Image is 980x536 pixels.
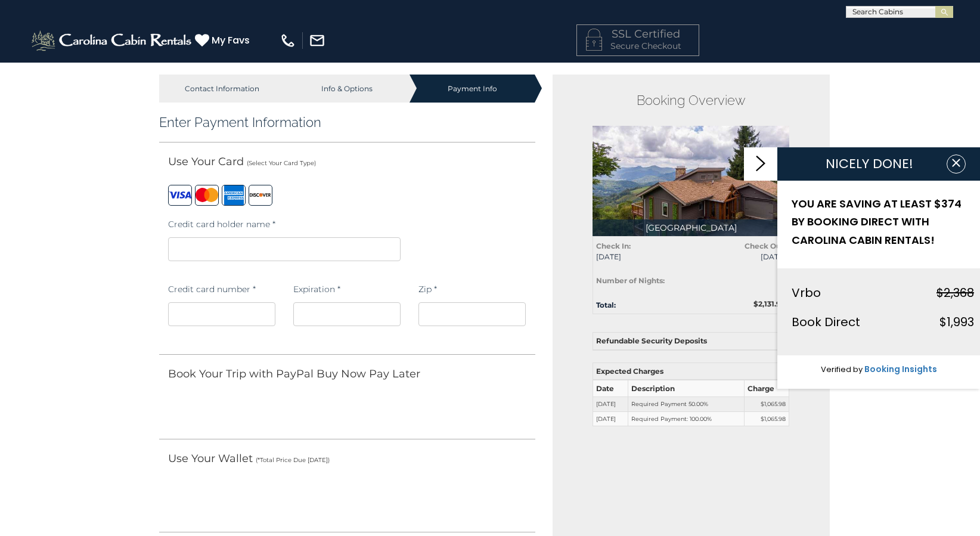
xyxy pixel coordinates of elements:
span: Use Your Wallet [168,452,253,465]
td: Required Payment: 100.00% [628,411,745,426]
th: Charge [745,380,789,397]
a: Booking Insights [864,363,937,375]
strong: Check In: [596,241,631,250]
h1: NICELY DONE! [792,157,947,171]
img: White-1-2.png [30,29,195,52]
span: [DATE] [596,252,682,262]
th: Expected Charges [593,363,789,380]
small: (Select Your Card Type) [247,159,316,167]
th: Refundable Security Deposits [593,333,789,350]
strong: Check Out: [745,241,786,250]
label: Credit card number * [168,283,256,295]
img: LOCKICON1.png [586,29,602,51]
span: [DATE] [700,252,786,262]
td: Required Payment 50.00% [628,396,745,411]
td: $1,065.98 [745,411,789,426]
label: Credit card holder name * [168,218,275,230]
h2: YOU ARE SAVING AT LEAST $374 BY BOOKING DIRECT WITH CAROLINA CABIN RENTALS! [792,195,974,250]
div: $2,131.96 [691,299,795,309]
p: [GEOGRAPHIC_DATA] [593,219,789,236]
iframe: PayPal-venmo [260,475,350,508]
span: My Favs [212,33,250,48]
img: 1726251216_thumbnail.jpeg [593,126,789,236]
span: Verified by [821,364,863,375]
strong: Number of Nights: [596,276,665,285]
th: Date [593,380,628,397]
img: mail-regular-white.png [309,32,325,49]
label: Zip * [418,283,437,295]
strike: $2,368 [936,284,974,301]
span: Book Your Trip with PayPal Buy Now Pay Later [168,367,420,380]
img: phone-regular-white.png [280,32,296,49]
th: Description [628,380,745,397]
span: Book Direct [792,314,860,330]
label: Expiration * [293,283,340,295]
span: Use Your Card [168,155,244,168]
iframe: PayPal-paypal [168,475,258,508]
div: 4 [734,274,786,284]
h3: Enter Payment Information [159,114,535,130]
div: Vrbo [792,283,821,303]
td: $1,065.98 [745,396,789,411]
div: $1,993 [939,312,974,332]
td: [DATE] [593,396,628,411]
p: Secure Checkout [586,40,690,52]
a: My Favs [195,33,253,48]
h4: SSL Certified [586,29,690,41]
h2: Booking Overview [593,92,789,108]
strong: Total: [596,300,616,309]
small: (*Total Price Due [DATE]) [256,456,330,464]
td: [DATE] [593,411,628,426]
iframe: PayPal-paylater [168,391,258,424]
